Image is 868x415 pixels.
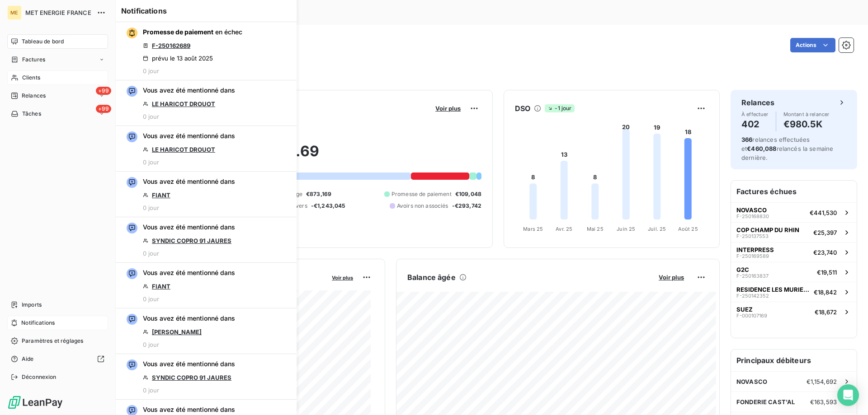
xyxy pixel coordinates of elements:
span: NOVASCO [736,378,767,385]
span: €18,672 [815,308,837,316]
span: en échec [215,28,242,36]
span: Vous avez été mentionné dans [143,314,235,323]
span: RESIDENCE LES MURIERS [736,286,810,293]
span: Voir plus [659,274,684,281]
span: Promesse de paiement [143,28,213,36]
span: 0 jour [143,387,159,394]
span: Montant à relancer [783,112,830,117]
span: Vous avez été mentionné dans [143,131,235,140]
h6: Principaux débiteurs [731,350,857,371]
a: SYNDIC COPRO 91 JAURES [152,237,231,244]
h6: Balance âgée [407,272,456,283]
a: +99Relances [7,89,108,103]
button: INTERPRESSF-250169589€23,740 [731,242,857,262]
button: Vous avez été mentionné dans[PERSON_NAME]0 jour [116,308,297,354]
tspan: Mai 25 [587,226,604,232]
div: Open Intercom Messenger [837,384,859,406]
span: 0 jour [143,159,159,166]
span: €163,593 [810,398,837,406]
span: Factures [22,56,45,64]
a: FIANT [152,191,170,199]
span: Vous avez été mentionné dans [143,268,235,277]
span: -1 jour [545,104,574,112]
span: F-250168830 [736,214,769,219]
a: Clients [7,70,108,85]
button: COP CHAMP DU RHINF-250137553€25,397 [731,222,857,242]
span: 0 jour [143,250,159,257]
span: -€1,243,045 [311,202,345,210]
a: F-250162689 [152,42,190,49]
span: SUEZ [736,306,753,313]
a: [PERSON_NAME] [152,328,202,336]
span: 0 jour [143,341,159,348]
span: €25,397 [813,229,837,236]
button: G2CF-250163837€19,511 [731,262,857,282]
a: LE HARICOT DROUOT [152,100,215,107]
span: Voir plus [332,275,353,281]
span: -€293,742 [452,202,481,210]
span: Promesse de paiement [392,190,452,198]
span: INTERPRESS [736,246,774,253]
span: NOVASCO [736,206,767,214]
span: relances effectuées et relancés la semaine dernière. [741,136,833,161]
button: SUEZF-000107169€18,672 [731,302,857,322]
img: Logo LeanPay [7,395,63,410]
button: Vous avez été mentionné dansLE HARICOT DROUOT0 jour [116,80,297,126]
tspan: Juil. 25 [648,226,666,232]
span: €23,740 [813,249,837,256]
span: 0 jour [143,113,159,120]
button: Vous avez été mentionné dansSYNDIC COPRO 91 JAURES0 jour [116,354,297,400]
span: 0 jour [143,67,159,75]
span: €19,511 [817,269,837,276]
span: +99 [96,87,111,95]
span: Imports [22,301,42,309]
a: Paramètres et réglages [7,334,108,348]
a: SYNDIC COPRO 91 JAURES [152,374,231,381]
a: Factures [7,52,108,67]
span: F-250142352 [736,293,769,298]
button: Actions [790,38,835,52]
button: NOVASCOF-250168830€441,530 [731,202,857,222]
a: Imports [7,298,108,312]
span: 0 jour [143,204,159,211]
tspan: Juin 25 [617,226,635,232]
span: Vous avez été mentionné dans [143,86,235,95]
button: Voir plus [433,104,463,112]
span: Voir plus [435,105,461,112]
span: Paramètres et réglages [22,337,83,345]
a: Aide [7,352,108,366]
span: Avoirs non associés [397,202,448,210]
span: 366 [741,136,752,143]
span: 0 jour [143,295,159,303]
span: À effectuer [741,112,769,117]
span: FONDERIE CAST'AL [736,398,795,406]
span: Tableau de bord [22,37,64,46]
span: COP CHAMP DU RHIN [736,226,799,233]
h6: Relances [741,97,774,108]
span: €109,048 [455,190,481,198]
span: Déconnexion [22,373,57,381]
div: prévu le 13 août 2025 [143,55,213,62]
tspan: Août 25 [678,226,698,232]
tspan: Mars 25 [523,226,543,232]
tspan: Avr. 25 [556,226,572,232]
span: +99 [96,105,111,113]
button: Vous avez été mentionné dansFIANT0 jour [116,263,297,308]
button: Voir plus [329,273,356,281]
span: €441,530 [810,209,837,216]
span: €18,842 [814,289,837,296]
span: F-250169589 [736,253,769,259]
span: Vous avez été mentionné dans [143,177,235,186]
span: Vous avez été mentionné dans [143,359,235,368]
button: Voir plus [656,273,687,281]
a: LE HARICOT DROUOT [152,146,215,153]
button: Vous avez été mentionné dansLE HARICOT DROUOT0 jour [116,126,297,172]
h4: €980.5K [783,117,830,131]
span: Tâches [22,110,41,118]
h6: Factures échues [731,181,857,202]
h6: DSO [515,103,530,114]
a: Tableau de bord [7,34,108,49]
button: Vous avez été mentionné dansSYNDIC COPRO 91 JAURES0 jour [116,217,297,263]
span: €460,088 [747,145,776,152]
span: Clients [22,74,40,82]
